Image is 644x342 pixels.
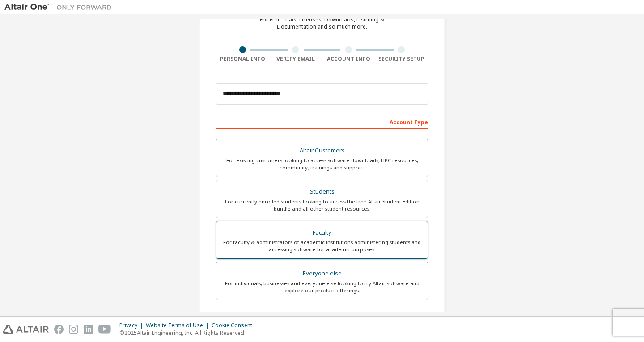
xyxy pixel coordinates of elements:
div: Security Setup [375,55,428,63]
img: instagram.svg [69,325,78,334]
div: Altair Customers [222,144,422,157]
div: Students [222,186,422,198]
div: For individuals, businesses and everyone else looking to try Altair software and explore our prod... [222,280,422,294]
div: For existing customers looking to access software downloads, HPC resources, community, trainings ... [222,157,422,171]
div: Cookie Consent [212,322,258,329]
div: Privacy [119,322,146,329]
img: Altair One [4,3,116,12]
div: Personal Info [216,55,269,63]
div: Website Terms of Use [146,322,212,329]
div: Faculty [222,227,422,239]
img: linkedin.svg [84,325,93,334]
img: altair_logo.svg [3,325,49,334]
p: © 2025 Altair Engineering, Inc. All Rights Reserved. [119,329,258,337]
div: Account Info [322,55,375,63]
img: facebook.svg [54,325,64,334]
div: For Free Trials, Licenses, Downloads, Learning & Documentation and so much more. [260,16,384,30]
div: Account Type [216,114,428,129]
div: Everyone else [222,267,422,280]
img: youtube.svg [98,325,111,334]
div: For faculty & administrators of academic institutions administering students and accessing softwa... [222,239,422,253]
div: Verify Email [269,55,322,63]
div: For currently enrolled students looking to access the free Altair Student Edition bundle and all ... [222,198,422,212]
